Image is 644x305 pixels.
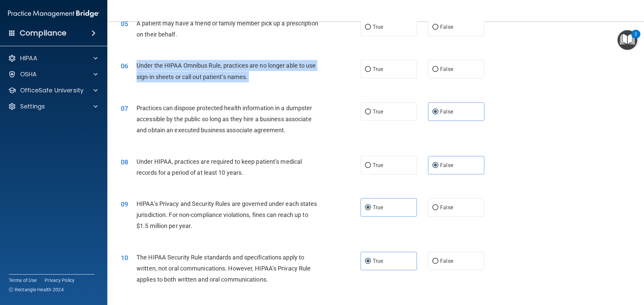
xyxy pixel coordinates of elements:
input: False [432,205,438,210]
span: False [440,258,453,264]
span: True [373,204,383,211]
input: False [432,109,438,115]
span: True [373,162,383,168]
span: 05 [121,20,128,28]
iframe: Drift Widget Chat Controller [528,257,636,284]
p: OfficeSafe University [20,86,84,94]
span: HIPAA’s Privacy and Security Rules are governed under each states jurisdiction. For non-complianc... [137,200,317,229]
span: 07 [121,104,128,112]
span: 06 [121,62,128,70]
span: False [440,108,453,115]
span: True [373,258,383,264]
span: False [440,24,453,30]
span: False [440,162,453,168]
span: 09 [121,200,128,208]
input: True [365,205,371,210]
span: The HIPAA Security Rule standards and specifications apply to written, not oral communications. H... [137,254,311,283]
input: True [365,25,371,30]
span: True [373,108,383,115]
span: 08 [121,158,128,166]
a: Terms of Use [9,277,37,284]
a: OSHA [8,70,98,78]
input: True [365,163,371,168]
input: False [432,163,438,168]
p: Settings [20,102,45,110]
a: Privacy Policy [45,277,75,284]
span: Ⓒ Rectangle Health 2024 [9,286,64,293]
p: HIPAA [20,54,37,62]
input: True [365,67,371,72]
input: True [365,259,371,264]
input: False [432,67,438,72]
h4: Compliance [20,28,66,38]
input: False [432,259,438,264]
span: Under HIPAA, practices are required to keep patient’s medical records for a period of at least 10... [137,158,302,176]
input: False [432,25,438,30]
img: PMB logo [8,7,99,20]
span: True [373,24,383,30]
p: OSHA [20,70,37,78]
a: Settings [8,102,98,110]
a: OfficeSafe University [8,86,98,94]
a: HIPAA [8,54,98,62]
button: Open Resource Center, 2 new notifications [618,30,637,50]
span: 10 [121,254,128,262]
div: 2 [635,34,637,43]
span: False [440,66,453,72]
span: Practices can dispose protected health information in a dumpster accessible by the public so long... [137,104,312,134]
span: Under the HIPAA Omnibus Rule, practices are no longer able to use sign-in sheets or call out pati... [137,62,316,80]
span: True [373,66,383,72]
input: True [365,109,371,115]
span: False [440,204,453,211]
